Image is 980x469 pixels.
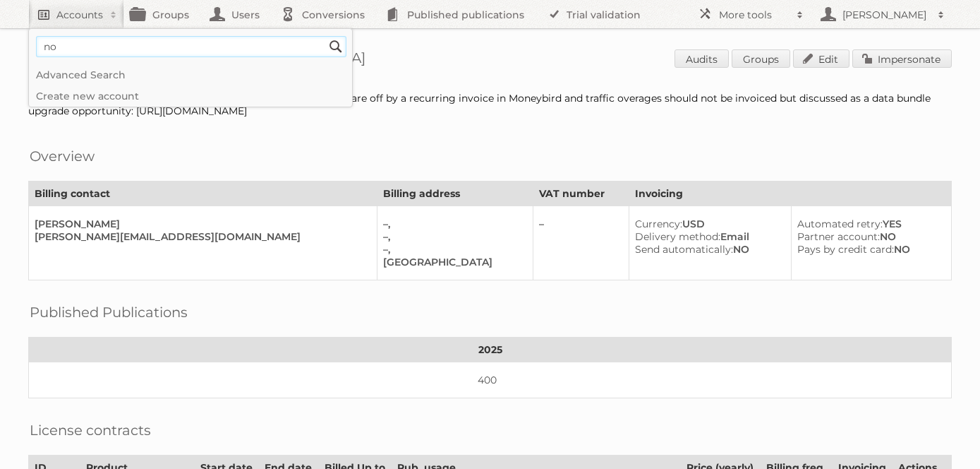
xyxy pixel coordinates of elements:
div: –, [383,230,521,243]
a: Audits [674,49,729,68]
div: NO [797,230,940,243]
span: Send automatically: [635,243,733,256]
div: [PERSON_NAME][EMAIL_ADDRESS][DOMAIN_NAME] [35,230,365,243]
span: Automated retry: [797,218,883,230]
div: [GEOGRAPHIC_DATA] [383,256,521,268]
th: 2025 [29,338,952,362]
a: Impersonate [852,49,952,68]
h2: Accounts [56,8,103,22]
div: NO [635,243,780,256]
div: NO [797,243,940,256]
h2: License contracts [30,420,151,441]
span: Delivery method: [635,230,720,243]
h2: Published Publications [30,302,188,323]
div: Email [635,230,780,243]
div: USD [635,218,780,230]
div: YES [797,218,940,230]
h2: More tools [719,8,790,22]
h1: Account 89226: Cencosud [GEOGRAPHIC_DATA] [28,49,952,71]
div: –, [383,243,521,256]
h2: [PERSON_NAME] [839,8,931,22]
a: Edit [793,49,849,68]
span: Pays by credit card: [797,243,894,256]
th: Billing address [377,182,533,206]
span: Currency: [635,218,682,230]
th: VAT number [533,182,629,206]
a: Advanced Search [29,64,352,85]
td: 400 [29,362,952,398]
a: Groups [732,49,790,68]
th: Invoicing [629,182,951,206]
div: [Contract 112755] Auto-billing is disabled because billing is taken care off by a recurring invoi... [28,92,952,117]
div: –, [383,218,521,230]
th: Billing contact [29,182,377,206]
td: – [533,206,629,280]
div: [PERSON_NAME] [35,218,365,230]
input: Search [325,36,346,57]
h2: Overview [30,146,95,167]
a: Create new account [29,85,352,107]
span: Partner account: [797,230,880,243]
